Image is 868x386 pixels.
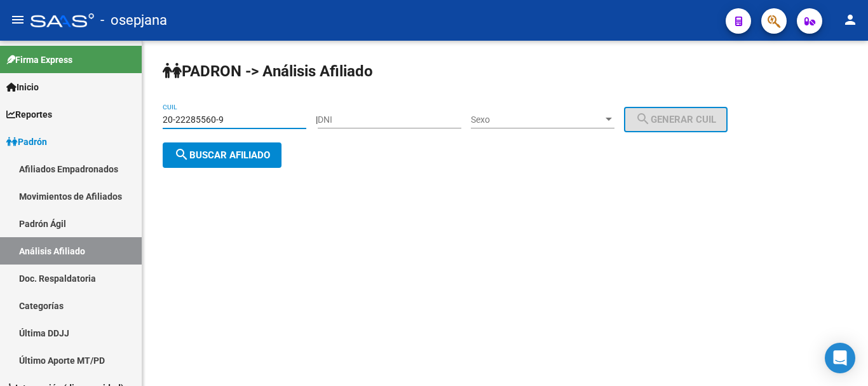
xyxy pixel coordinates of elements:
[163,142,281,168] button: Buscar afiliado
[6,107,52,121] span: Reportes
[635,114,716,125] span: Generar CUIL
[100,6,167,34] span: - osepjana
[6,135,47,149] span: Padrón
[635,111,651,127] mat-icon: search
[624,107,728,132] button: Generar CUIL
[843,12,858,27] mat-icon: person
[6,53,72,67] span: Firma Express
[471,114,603,125] span: Sexo
[163,62,373,80] strong: PADRON -> Análisis Afiliado
[10,12,25,27] mat-icon: menu
[316,114,737,125] div: |
[174,147,189,162] mat-icon: search
[6,80,39,94] span: Inicio
[825,343,855,373] div: Open Intercom Messenger
[174,149,270,161] span: Buscar afiliado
